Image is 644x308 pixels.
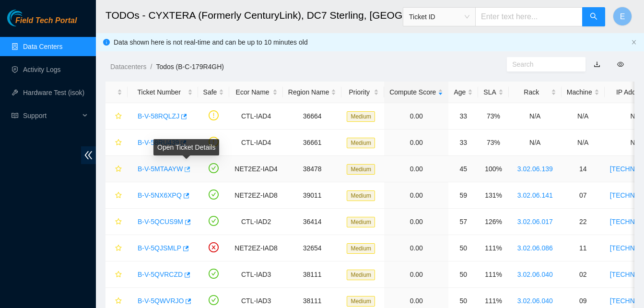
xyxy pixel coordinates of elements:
[478,182,508,209] td: 131%
[631,39,637,46] button: close
[111,214,122,229] button: star
[384,182,448,209] td: 0.00
[448,209,478,235] td: 57
[138,165,183,173] a: B-V-5MTAAYW
[562,130,605,156] td: N/A
[517,218,553,225] a: 3.02.06.017
[229,209,282,235] td: CTL-IAD2
[582,7,605,26] button: search
[150,63,152,71] span: /
[478,235,508,261] td: 111%
[229,235,282,261] td: NET2EZ-IAD8
[620,11,625,23] span: E
[156,63,224,71] a: Todos (B-C-179R4GH)
[23,89,84,96] a: Hardware Test (isok)
[478,130,508,156] td: 73%
[448,156,478,182] td: 45
[478,209,508,235] td: 126%
[347,111,375,122] span: Medium
[81,146,96,164] span: double-left
[229,130,282,156] td: CTL-IAD4
[229,182,282,209] td: NET2EZ-IAD8
[384,235,448,261] td: 0.00
[617,61,624,68] span: eye
[138,112,179,120] a: B-V-58RQLZJ
[347,164,375,175] span: Medium
[347,243,375,254] span: Medium
[347,138,375,148] span: Medium
[23,43,62,50] a: Data Centers
[384,103,448,130] td: 0.00
[115,245,122,252] span: star
[115,192,122,200] span: star
[15,16,77,25] span: Field Tech Portal
[631,39,637,45] span: close
[115,271,122,279] span: star
[138,139,179,146] a: B-V-58RU439
[562,235,605,261] td: 11
[562,156,605,182] td: 14
[347,217,375,227] span: Medium
[448,130,478,156] td: 33
[347,296,375,307] span: Medium
[138,244,181,252] a: B-V-5QJSMLP
[283,130,342,156] td: 36661
[562,182,605,209] td: 07
[111,240,122,256] button: star
[115,139,122,147] span: star
[7,17,77,30] a: Akamai TechnologiesField Tech Portal
[347,270,375,280] span: Medium
[448,261,478,288] td: 50
[110,63,146,71] a: Datacenters
[209,269,219,279] span: check-circle
[115,297,122,305] span: star
[409,10,469,24] span: Ticket ID
[209,163,219,173] span: check-circle
[517,244,553,252] a: 3.02.06.086
[209,190,219,200] span: check-circle
[115,218,122,226] span: star
[384,130,448,156] td: 0.00
[448,235,478,261] td: 50
[283,209,342,235] td: 36414
[384,156,448,182] td: 0.00
[384,261,448,288] td: 0.00
[283,235,342,261] td: 32654
[475,7,583,26] input: Enter text here...
[283,182,342,209] td: 39011
[12,112,18,119] span: read
[209,137,219,147] span: exclamation-circle
[115,166,122,173] span: star
[7,10,48,26] img: Akamai Technologies
[586,57,608,72] button: download
[111,267,122,282] button: star
[138,218,183,225] a: B-V-5QCUS9M
[562,209,605,235] td: 22
[347,190,375,201] span: Medium
[229,261,282,288] td: CTL-IAD3
[23,66,61,73] a: Activity Logs
[111,161,122,177] button: star
[517,271,553,278] a: 3.02.06.040
[229,156,282,182] td: NET2EZ-IAD4
[478,103,508,130] td: 73%
[209,242,219,252] span: close-circle
[478,261,508,288] td: 111%
[209,295,219,305] span: check-circle
[111,108,122,124] button: star
[153,139,219,155] div: Open Ticket Details
[512,59,573,70] input: Search
[209,110,219,120] span: exclamation-circle
[138,297,184,305] a: B-V-5QWVRJO
[590,12,597,22] span: search
[517,191,553,199] a: 3.02.06.141
[384,209,448,235] td: 0.00
[229,103,282,130] td: CTL-IAD4
[283,261,342,288] td: 38111
[594,60,600,68] a: download
[613,7,632,26] button: E
[283,103,342,130] td: 36664
[111,188,122,203] button: star
[517,297,553,305] a: 3.02.06.040
[509,130,562,156] td: N/A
